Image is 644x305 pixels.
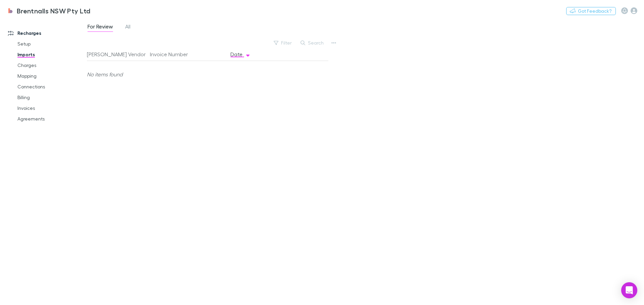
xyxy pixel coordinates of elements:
[11,103,91,113] a: Invoices
[125,23,130,32] span: All
[1,28,91,39] a: Recharges
[11,81,91,92] a: Connections
[3,3,95,19] a: Brentnalls NSW Pty Ltd
[7,7,14,15] img: Brentnalls NSW Pty Ltd's Logo
[88,23,113,32] span: For Review
[11,92,91,103] a: Billing
[11,49,91,60] a: Imports
[11,71,91,81] a: Mapping
[11,113,91,124] a: Agreements
[11,60,91,71] a: Charges
[150,48,196,61] button: Invoice Number
[270,39,296,47] button: Filter
[87,48,154,61] button: [PERSON_NAME] Vendor
[566,7,616,15] button: Got Feedback?
[621,282,637,298] div: Open Intercom Messenger
[297,39,328,47] button: Search
[230,48,251,61] button: Date
[87,61,323,88] div: No items found
[11,39,91,49] a: Setup
[17,7,91,15] h3: Brentnalls NSW Pty Ltd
